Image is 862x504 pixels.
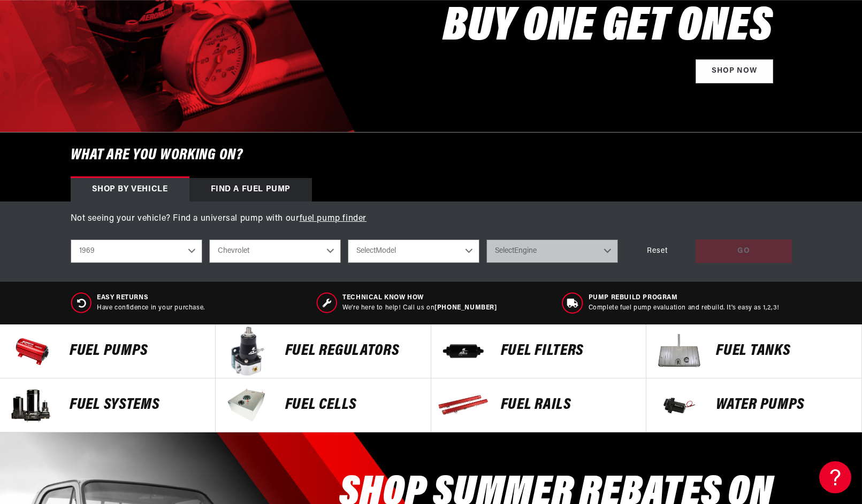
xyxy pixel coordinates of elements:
img: FUEL REGULATORS [221,324,274,378]
p: FUEL Rails [501,397,636,413]
select: Model [348,239,479,263]
img: Fuel Tanks [652,324,705,378]
a: Fuel Tanks Fuel Tanks [646,324,862,378]
select: Year [71,239,202,263]
select: Engine [486,239,618,263]
a: FUEL REGULATORS FUEL REGULATORS [216,324,431,378]
p: Fuel Tanks [716,343,851,359]
div: Reset [625,239,690,263]
a: FUEL FILTERS FUEL FILTERS [431,324,647,378]
img: FUEL Rails [437,378,490,432]
select: Make [209,239,341,263]
p: Complete fuel pump evaluation and rebuild. It's easy as 1,2,3! [589,304,780,313]
span: Easy Returns [97,293,205,303]
p: Fuel Systems [70,397,204,413]
a: FUEL Cells FUEL Cells [216,378,431,432]
a: fuel pump finder [300,214,367,223]
p: We’re here to help! Call us on [342,304,497,313]
a: FUEL Rails FUEL Rails [431,378,647,432]
span: Pump Rebuild program [589,293,780,303]
p: FUEL FILTERS [501,343,636,359]
p: Not seeing your vehicle? Find a universal pump with our [71,212,792,226]
div: Shop by vehicle [71,178,189,201]
p: FUEL Cells [285,397,420,413]
img: Water Pumps [652,378,705,432]
img: FUEL FILTERS [437,324,490,378]
a: Water Pumps Water Pumps [646,378,862,432]
p: Have confidence in your purchase. [97,304,205,313]
span: Technical Know How [342,293,497,303]
img: FUEL Cells [221,378,274,432]
a: Shop Now [696,59,773,83]
img: Fuel Systems [5,378,59,432]
a: [PHONE_NUMBER] [434,305,497,311]
p: Fuel Pumps [70,343,204,359]
img: Fuel Pumps [5,324,59,378]
h6: What are you working on? [44,133,819,178]
p: FUEL REGULATORS [285,343,420,359]
p: Water Pumps [716,397,851,413]
div: Find a Fuel Pump [189,178,312,201]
